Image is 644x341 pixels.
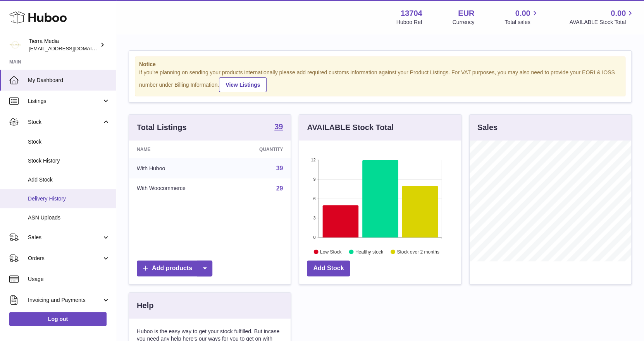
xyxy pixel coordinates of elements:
span: 0.00 [611,8,626,19]
span: Stock [28,118,102,126]
span: [EMAIL_ADDRESS][DOMAIN_NAME] [29,45,114,51]
div: Tierra Media [29,38,98,52]
a: View Listings [219,77,267,92]
text: 9 [313,177,316,182]
text: 0 [313,235,316,240]
span: Delivery History [28,195,110,202]
h3: Sales [477,122,498,133]
td: With Huboo [129,158,229,178]
a: 0.00 AVAILABLE Stock Total [569,8,635,26]
strong: 13704 [401,8,422,19]
strong: 39 [274,123,283,130]
a: 29 [276,185,283,192]
div: Huboo Ref [396,19,422,26]
a: 39 [274,123,283,132]
img: hola.tierramedia@gmail.com [9,39,21,51]
th: Name [129,141,229,158]
span: Listings [28,98,102,105]
div: If you're planning on sending your products internationally please add required customs informati... [139,69,621,92]
a: Log out [9,312,107,326]
text: 12 [311,158,316,162]
a: 39 [276,165,283,171]
h3: Help [137,300,153,311]
text: 6 [313,196,316,201]
text: Stock over 2 months [397,249,439,254]
span: Orders [28,255,102,262]
a: Add Stock [307,260,350,276]
strong: Notice [139,61,621,68]
span: 0.00 [515,8,530,19]
span: My Dashboard [28,77,110,84]
span: Stock History [28,157,110,165]
span: Sales [28,234,102,241]
h3: AVAILABLE Stock Total [307,122,393,133]
span: Add Stock [28,176,110,183]
span: Usage [28,276,110,283]
span: Invoicing and Payments [28,296,102,304]
text: Low Stock [320,249,342,254]
a: Add products [137,260,212,276]
span: ASN Uploads [28,214,110,221]
text: Healthy stock [355,249,384,254]
strong: EUR [458,8,474,19]
span: Stock [28,138,110,146]
h3: Total Listings [137,122,187,133]
span: AVAILABLE Stock Total [569,19,635,26]
span: Total sales [505,19,539,26]
text: 3 [313,216,316,220]
a: 0.00 Total sales [505,8,539,26]
td: With Woocommerce [129,178,229,199]
div: Currency [453,19,475,26]
th: Quantity [229,141,291,158]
